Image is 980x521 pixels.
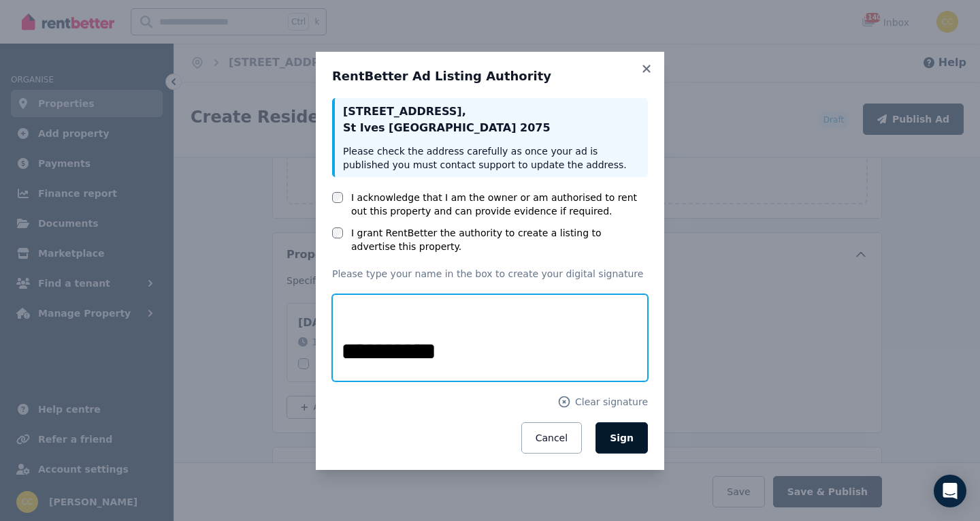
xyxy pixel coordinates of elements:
[934,475,966,507] div: Open Intercom Messenger
[610,432,634,443] span: Sign
[595,422,648,454] button: Sign
[351,226,648,253] label: I grant RentBetter the authority to create a listing to advertise this property.
[332,68,648,84] h3: RentBetter Ad Listing Authority
[332,267,648,281] p: Please type your name in the box to create your digital signature
[521,422,582,454] button: Cancel
[343,144,640,172] p: Please check the address carefully as once your ad is published you must contact support to updat...
[351,191,648,218] label: I acknowledge that I am the owner or am authorised to rent out this property and can provide evid...
[343,104,640,136] p: [STREET_ADDRESS] , St Ives [GEOGRAPHIC_DATA] 2075
[575,395,648,409] span: Clear signature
